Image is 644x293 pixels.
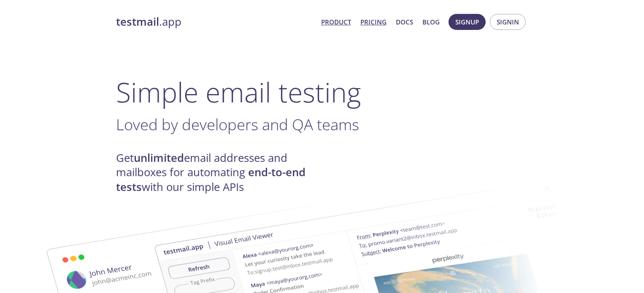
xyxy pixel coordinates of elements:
button: Signup [449,14,486,30]
a: Blog [422,16,440,27]
strong: unlimited [134,151,184,165]
a: Docs [396,16,413,27]
a: Pricing [360,16,387,27]
a: testmail.app [116,15,314,29]
span: Signin [497,16,519,27]
a: Product [321,16,351,27]
span: Signup [455,16,479,27]
button: Signin [490,14,526,30]
strong: testmail [116,14,159,29]
h4: Get email addresses and mailboxes for automating with our simple APIs [116,151,322,194]
h1: Simple email testing [116,76,528,108]
span: Loved by developers and QA teams [116,114,359,135]
strong: end-to-end tests [116,165,306,194]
